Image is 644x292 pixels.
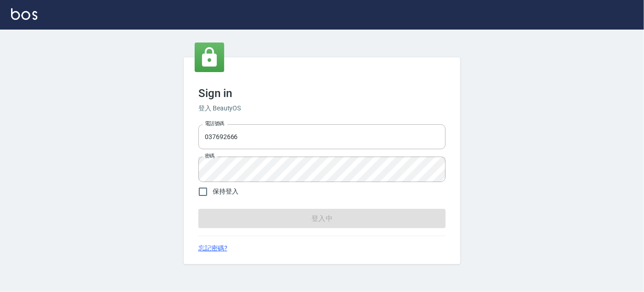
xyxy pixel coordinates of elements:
[198,103,446,113] h6: 登入 BeautyOS
[198,87,446,100] h3: Sign in
[11,8,37,20] img: Logo
[213,187,239,196] span: 保持登入
[205,120,224,127] label: 電話號碼
[205,152,215,159] label: 密碼
[198,243,227,253] a: 忘記密碼?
